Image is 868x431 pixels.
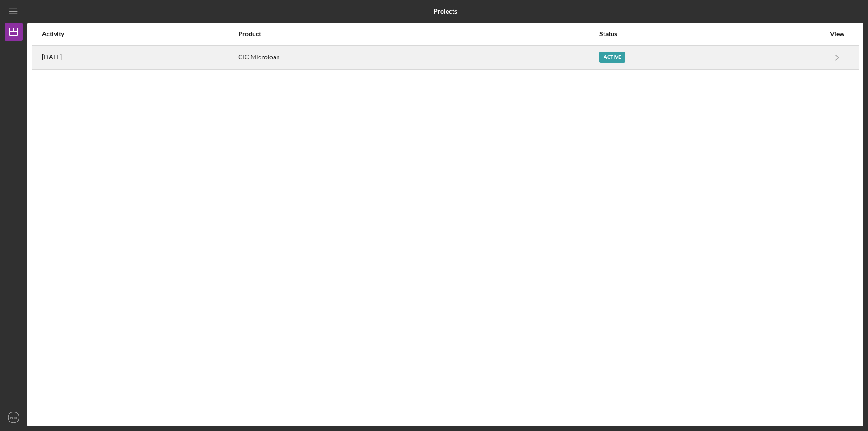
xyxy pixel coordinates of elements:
[599,30,826,38] div: Status
[42,53,62,61] time: 2025-10-03 16:15
[238,30,599,38] div: Product
[826,30,849,38] div: View
[434,8,457,15] b: Projects
[238,46,599,69] div: CIC Microloan
[5,408,23,426] button: RM
[42,30,237,38] div: Activity
[599,52,625,63] div: Active
[10,415,17,420] text: RM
